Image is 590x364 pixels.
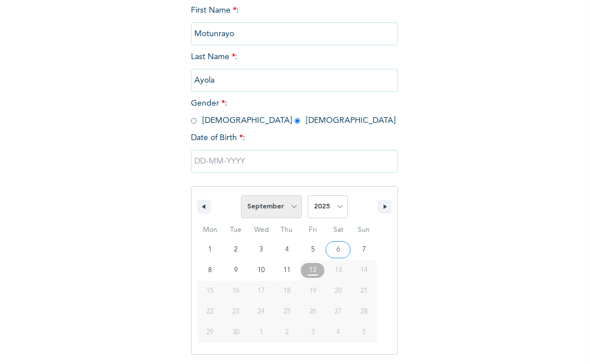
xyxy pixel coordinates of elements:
span: 22 [206,301,213,322]
span: First Name : [191,6,398,38]
span: Thu [274,221,300,239]
button: 11 [274,260,300,281]
span: 12 [309,260,317,281]
button: 16 [223,281,249,301]
button: 17 [248,281,274,301]
input: Enter your first name [191,22,398,45]
button: 6 [325,239,351,260]
span: 27 [335,301,342,322]
button: 26 [300,301,325,322]
button: 2 [223,239,249,260]
button: 4 [274,239,300,260]
input: Enter your last name [191,69,398,92]
span: 14 [361,260,367,281]
span: 25 [283,301,290,322]
span: 15 [206,281,213,301]
button: 7 [351,239,377,260]
button: 21 [351,281,377,301]
button: 27 [325,301,351,322]
span: 28 [361,301,367,322]
span: Mon [197,221,223,239]
button: 20 [325,281,351,301]
input: DD-MM-YYYY [191,150,398,173]
button: 14 [351,260,377,281]
span: 19 [309,281,316,301]
span: Fri [300,221,325,239]
button: 12 [300,260,325,281]
span: 17 [258,281,265,301]
span: 13 [335,260,342,281]
span: Gender : [DEMOGRAPHIC_DATA] [DEMOGRAPHIC_DATA] [191,99,396,125]
span: 2 [234,239,237,260]
button: 9 [223,260,249,281]
span: 9 [234,260,237,281]
span: 1 [208,239,212,260]
span: Sun [351,221,377,239]
span: 5 [311,239,315,260]
span: Wed [248,221,274,239]
span: 4 [285,239,289,260]
button: 25 [274,301,300,322]
button: 3 [248,239,274,260]
span: 8 [208,260,212,281]
span: 20 [335,281,342,301]
button: 22 [197,301,223,322]
button: 28 [351,301,377,322]
span: 30 [232,322,239,343]
span: 7 [362,239,366,260]
button: 13 [325,260,351,281]
button: 10 [248,260,274,281]
span: 21 [361,281,367,301]
button: 30 [223,322,249,343]
span: Last Name : [191,53,398,84]
button: 24 [248,301,274,322]
span: Tue [223,221,249,239]
button: 29 [197,322,223,343]
span: 18 [283,281,290,301]
span: 6 [336,239,340,260]
span: 10 [258,260,265,281]
span: 24 [258,301,265,322]
button: 1 [197,239,223,260]
button: 19 [300,281,325,301]
span: Date of Birth : [191,132,245,144]
span: 16 [232,281,239,301]
span: 11 [283,260,290,281]
span: 29 [206,322,213,343]
button: 5 [300,239,325,260]
span: 26 [309,301,316,322]
span: 3 [259,239,263,260]
button: 15 [197,281,223,301]
button: 8 [197,260,223,281]
button: 23 [223,301,249,322]
span: Sat [325,221,351,239]
span: 23 [232,301,239,322]
button: 18 [274,281,300,301]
